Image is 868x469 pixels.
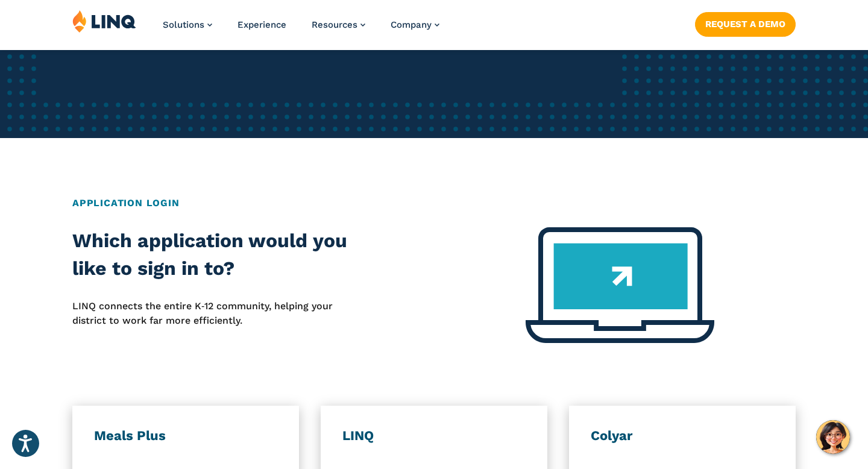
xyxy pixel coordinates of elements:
a: Solutions [163,19,212,30]
a: Company [391,19,439,30]
img: LINQ | K‑12 Software [72,10,136,33]
h3: Colyar [591,427,774,444]
h2: Which application would you like to sign in to? [72,227,361,282]
span: Solutions [163,19,204,30]
span: Company [391,19,432,30]
a: Request a Demo [695,12,796,36]
a: Resources [312,19,365,30]
a: Experience [237,19,286,30]
h3: Meals Plus [94,427,277,444]
p: LINQ connects the entire K‑12 community, helping your district to work far more efficiently. [72,299,361,329]
nav: Button Navigation [695,10,796,36]
nav: Primary Navigation [163,10,439,49]
span: Resources [312,19,357,30]
h2: Application Login [72,196,796,210]
button: Hello, have a question? Let’s chat. [816,420,850,454]
h3: LINQ [342,427,526,444]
